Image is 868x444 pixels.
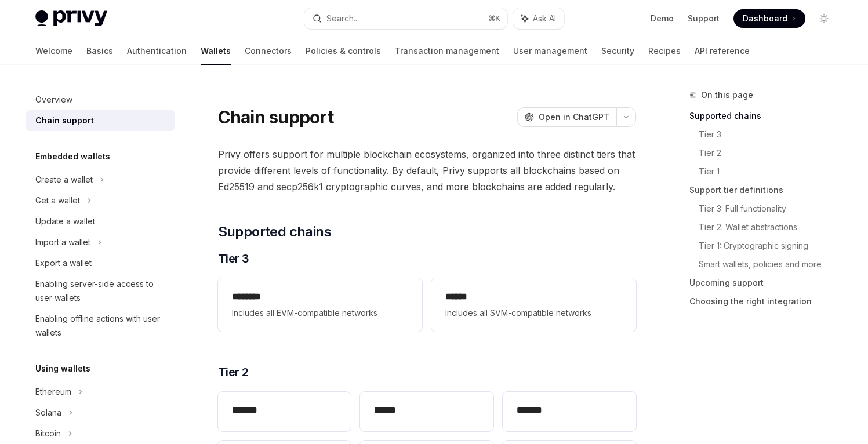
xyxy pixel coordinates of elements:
[689,107,842,125] a: Supported chains
[539,111,609,123] span: Open in ChatGPT
[35,427,61,441] div: Bitcoin
[699,255,842,274] a: Smart wallets, policies and more
[35,93,72,107] div: Overview
[35,10,107,27] img: light logo
[35,256,92,270] div: Export a wallet
[533,13,556,24] span: Ask AI
[651,13,674,24] a: Demo
[648,37,681,65] a: Recipes
[743,13,787,24] span: Dashboard
[26,89,175,110] a: Overview
[304,8,507,29] button: Search...⌘K
[218,107,333,128] h1: Chain support
[689,274,842,292] a: Upcoming support
[445,306,622,320] span: Includes all SVM-compatible networks
[218,223,331,241] span: Supported chains
[201,37,231,65] a: Wallets
[306,37,381,65] a: Policies & controls
[699,125,842,144] a: Tier 3
[689,292,842,311] a: Choosing the right integration
[35,312,168,340] div: Enabling offline actions with user wallets
[35,406,61,420] div: Solana
[26,211,175,232] a: Update a wallet
[218,278,422,332] a: **** ***Includes all EVM-compatible networks
[699,236,842,255] a: Tier 1: Cryptographic signing
[26,253,175,274] a: Export a wallet
[245,37,292,65] a: Connectors
[699,162,842,181] a: Tier 1
[35,150,110,163] h5: Embedded wallets
[689,181,842,199] a: Support tier definitions
[35,235,90,249] div: Import a wallet
[326,12,359,26] div: Search...
[26,274,175,308] a: Enabling server-side access to user wallets
[232,306,408,320] span: Includes all EVM-compatible networks
[35,173,93,187] div: Create a wallet
[513,8,564,29] button: Ask AI
[395,37,499,65] a: Transaction management
[218,250,249,267] span: Tier 3
[35,114,94,128] div: Chain support
[488,14,500,23] span: ⌘ K
[35,194,80,208] div: Get a wallet
[26,110,175,131] a: Chain support
[601,37,634,65] a: Security
[513,37,587,65] a: User management
[127,37,187,65] a: Authentication
[26,308,175,343] a: Enabling offline actions with user wallets
[35,385,71,399] div: Ethereum
[699,144,842,162] a: Tier 2
[699,218,842,236] a: Tier 2: Wallet abstractions
[218,364,249,380] span: Tier 2
[431,278,635,332] a: **** *Includes all SVM-compatible networks
[701,88,753,102] span: On this page
[688,13,720,24] a: Support
[699,199,842,218] a: Tier 3: Full functionality
[86,37,113,65] a: Basics
[35,214,95,228] div: Update a wallet
[218,146,636,195] span: Privy offers support for multiple blockchain ecosystems, organized into three distinct tiers that...
[815,9,833,28] button: Toggle dark mode
[35,277,168,305] div: Enabling server-side access to user wallets
[35,37,72,65] a: Welcome
[695,37,750,65] a: API reference
[517,107,616,127] button: Open in ChatGPT
[35,362,90,376] h5: Using wallets
[733,9,805,28] a: Dashboard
